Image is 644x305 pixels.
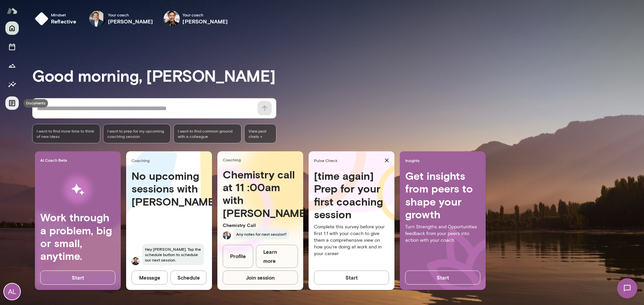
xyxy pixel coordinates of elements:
[142,244,204,265] span: Hey [PERSON_NAME]. Tap the schedule button to schedule our next session.
[223,231,231,239] img: Mark
[107,128,167,139] span: I want to prep for my upcoming coaching session
[5,96,19,110] button: Documents
[223,271,298,285] button: Join session
[51,17,76,25] h6: reflective
[32,124,100,143] div: I want to find more time to think of new ideas
[7,4,17,17] img: Mento
[178,128,237,139] span: I want to find common ground with a colleague
[223,168,298,220] h4: Chemistry call at 11 :00am with [PERSON_NAME]
[182,17,228,25] h6: [PERSON_NAME]
[131,158,209,163] span: Coaching
[108,17,153,25] h6: [PERSON_NAME]
[223,222,298,229] p: Chemistry Call
[35,12,48,25] img: mindset
[32,8,82,29] button: Mindsetreflective
[223,157,301,162] span: Coaching
[131,271,168,285] button: Message
[131,169,207,208] h4: No upcoming sessions with [PERSON_NAME]
[5,40,19,54] button: Sessions
[40,271,115,285] button: Start
[182,12,228,17] span: Your coach
[4,284,20,300] div: AL
[164,11,180,27] img: Albert Villarde
[5,59,19,72] button: Growth Plan
[233,229,289,239] span: Any notes for next session?
[131,257,140,265] img: Albert Villarde Villarde
[170,271,207,285] button: Schedule
[103,124,171,143] div: I want to prep for my upcoming coaching session
[51,12,76,17] span: Mindset
[5,21,19,35] button: Home
[173,124,241,143] div: I want to find common ground with a colleague
[314,271,389,285] button: Start
[48,168,108,211] img: AI Workflows
[108,12,153,17] span: Your coach
[159,8,232,29] div: Albert VillardeYour coach[PERSON_NAME]
[223,245,253,268] a: Profile
[405,224,480,244] p: Turn Strengths and Opportunities feedback from your peers into action with your coach.
[405,158,483,163] span: Insights
[5,78,19,91] button: Insights
[405,169,480,221] h4: Get insights from peers to shape your growth
[244,124,276,143] span: View past chats ->
[37,128,96,139] span: I want to find more time to think of new ideas
[256,245,298,268] a: Learn more
[314,158,382,163] span: Pulse Check
[89,11,105,27] img: Mark Zschocke
[40,157,118,163] span: AI Coach Beta
[85,8,158,29] div: Mark ZschockeYour coach[PERSON_NAME]
[314,224,389,257] p: Complete this survey before your first 1:1 with your coach to give them a comprehensive view on h...
[314,169,389,221] h4: [time again] Prep for your first coaching session
[40,211,115,262] h4: Work through a problem, big or small, anytime.
[405,271,480,285] button: Start
[23,99,48,107] div: Documents
[32,66,644,85] h3: Good morning, [PERSON_NAME]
